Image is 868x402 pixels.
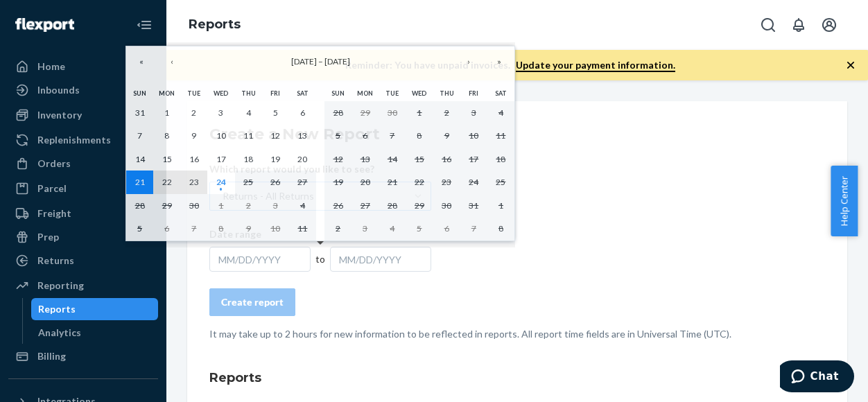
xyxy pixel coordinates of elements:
[361,200,370,211] abbr: October 27, 2025
[162,177,172,187] abbr: September 22, 2025
[243,177,253,187] abbr: September 25, 2025
[289,124,316,148] button: September 13, 2025
[262,194,289,218] button: October 3, 2025
[31,298,159,320] a: Reports
[189,177,199,187] abbr: September 23, 2025
[351,148,379,171] button: October 13, 2025
[157,46,187,77] button: ‹
[444,223,449,234] abbr: November 6, 2025
[153,217,180,241] button: October 6, 2025
[8,274,158,297] a: Reporting
[379,101,406,125] button: September 30, 2025
[241,89,256,97] abbr: Thursday
[415,154,424,164] abbr: October 15, 2025
[37,182,67,195] div: Parcel
[361,107,370,118] abbr: September 29, 2025
[221,295,284,309] div: Create report
[209,288,295,316] button: Create report
[126,148,153,171] button: September 14, 2025
[37,207,71,220] div: Freight
[406,171,433,194] button: October 22, 2025
[8,226,158,248] a: Prep
[187,46,453,77] button: [DATE] – [DATE]
[388,200,397,211] abbr: October 28, 2025
[289,217,316,241] button: October 11, 2025
[209,327,825,341] p: It may take up to 2 hours for new information to be reflected in reports. All report time fields ...
[351,124,379,148] button: October 6, 2025
[191,223,196,234] abbr: October 7, 2025
[754,11,782,39] button: Open Search Box
[164,107,169,118] abbr: September 1, 2025
[417,130,422,141] abbr: October 8, 2025
[487,217,514,241] button: November 8, 2025
[180,101,207,125] button: September 2, 2025
[246,107,251,118] abbr: September 4, 2025
[496,130,505,141] abbr: October 11, 2025
[270,89,280,97] abbr: Friday
[8,177,158,200] a: Parcel
[180,124,207,148] button: September 9, 2025
[333,107,343,118] abbr: September 28, 2025
[361,177,370,187] abbr: October 20, 2025
[135,154,145,164] abbr: September 14, 2025
[496,154,505,164] abbr: October 18, 2025
[243,130,253,141] abbr: September 11, 2025
[487,171,514,194] button: October 25, 2025
[291,56,317,67] span: [DATE]
[498,107,503,118] abbr: October 4, 2025
[300,107,305,118] abbr: September 6, 2025
[390,223,394,234] abbr: November 4, 2025
[235,217,262,241] button: October 9, 2025
[153,124,180,148] button: September 8, 2025
[351,194,379,218] button: October 27, 2025
[311,252,331,266] div: to
[273,200,278,211] abbr: October 3, 2025
[484,46,514,77] button: »
[471,107,476,118] abbr: October 3, 2025
[324,124,351,148] button: October 5, 2025
[471,223,476,234] abbr: November 7, 2025
[31,322,159,344] a: Analytics
[162,200,172,211] abbr: September 29, 2025
[357,89,373,97] abbr: Monday
[336,130,340,141] abbr: October 5, 2025
[487,101,514,125] button: October 4, 2025
[324,101,351,125] button: September 28, 2025
[433,171,460,194] button: October 23, 2025
[444,107,449,118] abbr: October 2, 2025
[207,171,234,194] button: September 24, 2025
[137,223,142,234] abbr: October 5, 2025
[487,148,514,171] button: October 18, 2025
[487,194,514,218] button: November 1, 2025
[363,130,367,141] abbr: October 6, 2025
[433,217,460,241] button: November 6, 2025
[351,101,379,125] button: September 29, 2025
[162,154,172,164] abbr: September 15, 2025
[135,177,145,187] abbr: September 21, 2025
[388,177,397,187] abbr: October 21, 2025
[460,217,487,241] button: November 7, 2025
[406,101,433,125] button: October 1, 2025
[180,171,207,194] button: September 23, 2025
[218,107,223,118] abbr: September 3, 2025
[379,148,406,171] button: October 14, 2025
[246,200,251,211] abbr: October 2, 2025
[37,108,82,122] div: Inventory
[331,89,345,97] abbr: Sunday
[243,154,253,164] abbr: September 18, 2025
[37,349,66,363] div: Billing
[164,130,169,141] abbr: September 8, 2025
[297,130,307,141] abbr: September 13, 2025
[412,89,426,97] abbr: Wednesday
[460,194,487,218] button: October 31, 2025
[324,194,351,218] button: October 26, 2025
[262,148,289,171] button: September 19, 2025
[444,130,449,141] abbr: October 9, 2025
[15,18,74,32] img: Flexport logo
[209,247,311,272] div: MM/DD/YYYY
[37,83,80,97] div: Inbounds
[189,154,199,164] abbr: September 16, 2025
[235,171,262,194] button: September 25, 2025
[180,148,207,171] button: September 16, 2025
[385,89,399,97] abbr: Tuesday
